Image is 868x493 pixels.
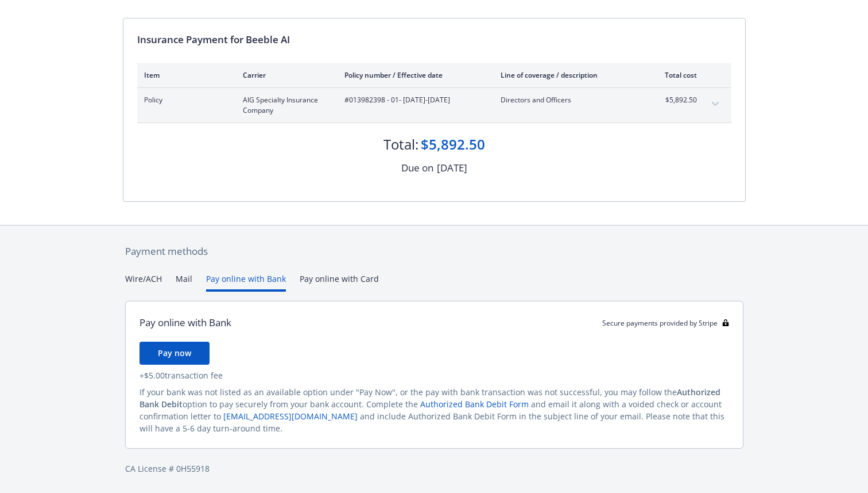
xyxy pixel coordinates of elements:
[501,70,635,80] div: Line of coverage / description
[176,273,192,292] button: Mail
[300,273,379,292] button: Pay online with Card
[125,463,743,475] div: CA License # 0H55918
[144,70,224,80] div: Item
[344,95,482,105] span: #013982398 - 01 - [DATE]-[DATE]
[139,315,231,330] div: Pay online with Bank
[344,70,482,80] div: Policy number / Effective date
[139,342,210,365] button: Pay now
[125,244,743,259] div: Payment methods
[223,411,358,422] a: [EMAIL_ADDRESS][DOMAIN_NAME]
[144,95,224,105] span: Policy
[139,386,729,434] div: If your bank was not listed as an available option under "Pay Now", or the pay with bank transact...
[654,70,697,80] div: Total cost
[420,399,529,410] a: Authorized Bank Debit Form
[139,369,729,381] div: + $5.00 transaction fee
[602,318,729,328] div: Secure payments provided by Stripe
[401,160,433,175] div: Due on
[243,95,326,116] span: AIG Specialty Insurance Company
[437,160,467,175] div: [DATE]
[158,347,191,358] span: Pay now
[137,88,731,123] div: PolicyAIG Specialty Insurance Company#013982398 - 01- [DATE]-[DATE]Directors and Officers$5,892.5...
[654,95,697,105] span: $5,892.50
[501,95,635,105] span: Directors and Officers
[383,135,418,154] div: Total:
[243,70,326,80] div: Carrier
[706,95,724,113] button: expand content
[137,32,731,47] div: Insurance Payment for Beeble AI
[125,273,162,292] button: Wire/ACH
[421,135,485,154] div: $5,892.50
[139,387,720,410] span: Authorized Bank Debit
[206,273,286,292] button: Pay online with Bank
